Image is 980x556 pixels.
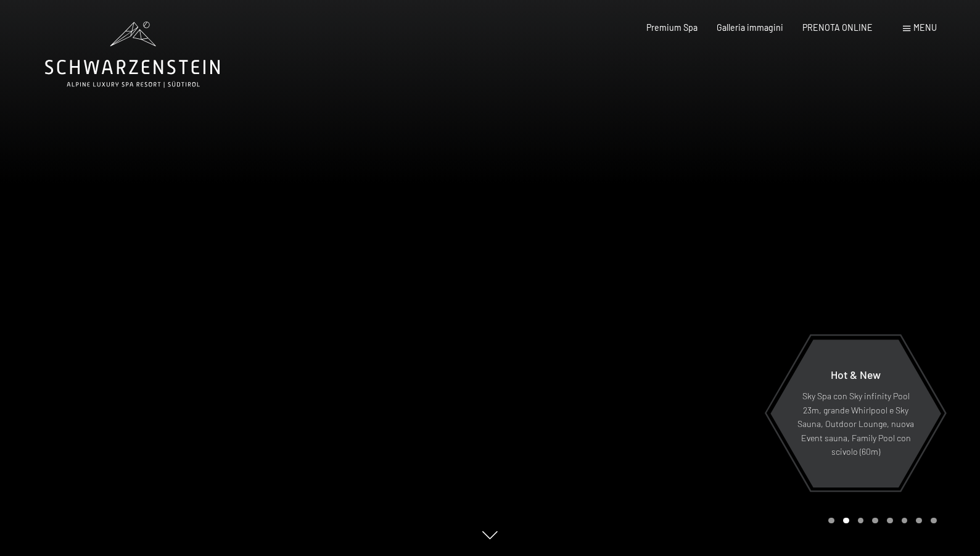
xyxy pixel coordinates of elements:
div: Carousel Pagination [824,518,936,524]
a: Galleria immagini [717,22,783,33]
div: Carousel Page 5 [887,518,893,524]
a: Hot & New Sky Spa con Sky infinity Pool 23m, grande Whirlpool e Sky Sauna, Outdoor Lounge, nuova ... [770,339,942,488]
div: Carousel Page 4 [872,518,878,524]
span: Hot & New [831,368,881,381]
div: Carousel Page 2 (Current Slide) [843,518,849,524]
span: Menu [913,22,937,33]
p: Sky Spa con Sky infinity Pool 23m, grande Whirlpool e Sky Sauna, Outdoor Lounge, nuova Event saun... [797,389,915,459]
div: Carousel Page 3 [858,518,864,524]
div: Carousel Page 7 [916,518,922,524]
div: Carousel Page 8 [931,518,937,524]
div: Carousel Page 6 [902,518,908,524]
a: Premium Spa [646,22,698,33]
a: PRENOTA ONLINE [802,22,873,33]
div: Carousel Page 1 [828,518,834,524]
